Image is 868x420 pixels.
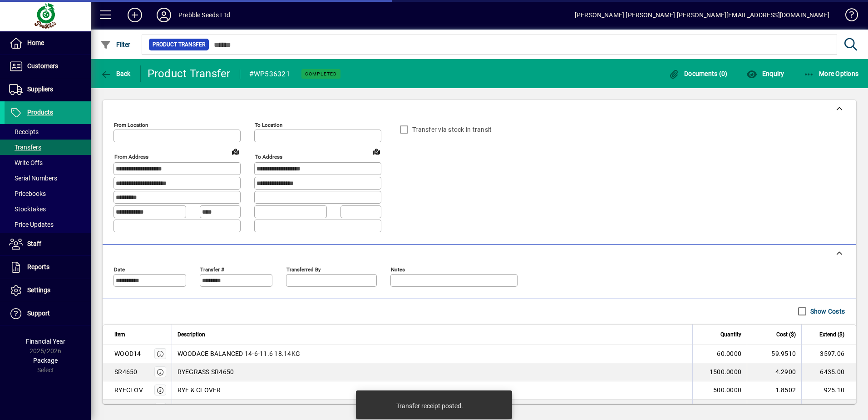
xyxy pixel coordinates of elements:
[5,256,91,279] a: Reports
[666,65,730,82] button: Documents (0)
[744,65,786,82] button: Enquiry
[5,217,91,232] a: Price Updates
[114,266,125,272] mat-label: Date
[9,221,54,228] span: Price Updates
[396,401,463,410] div: Transfer receipt posted.
[9,190,46,197] span: Pricebooks
[178,367,234,376] span: RYEGRASS SR4650
[27,85,53,93] span: Suppliers
[809,307,845,316] label: Show Costs
[776,330,796,340] span: Cost ($)
[26,338,65,345] span: Financial Year
[838,2,857,31] a: Knowledge Base
[249,67,290,81] div: #WP536321
[720,330,741,340] span: Quantity
[9,159,43,166] span: Write Offs
[5,124,91,140] a: Receipts
[5,78,91,101] a: Suppliers
[27,109,53,116] span: Products
[801,345,856,363] td: 3597.06
[178,8,230,22] div: Prebble Seeds Ltd
[100,41,131,48] span: Filter
[9,128,39,135] span: Receipts
[114,122,148,128] mat-label: From location
[149,7,178,23] button: Profile
[391,266,405,272] mat-label: Notes
[5,233,91,255] a: Staff
[801,65,861,82] button: More Options
[114,385,143,395] div: RYECLOV
[27,310,50,317] span: Support
[228,144,243,159] a: View on map
[5,155,91,170] a: Write Offs
[5,32,91,55] a: Home
[819,330,844,340] span: Extend ($)
[692,363,747,381] td: 1500.0000
[114,349,141,358] div: WOOD14
[801,381,856,400] td: 925.10
[27,39,44,46] span: Home
[100,70,131,77] span: Back
[369,144,384,159] a: View on map
[747,345,801,363] td: 59.9510
[746,70,784,77] span: Enquiry
[9,175,57,182] span: Serial Numbers
[114,367,138,376] div: SR4650
[747,363,801,381] td: 4.2900
[255,122,282,128] mat-label: To location
[5,170,91,186] a: Serial Numbers
[5,201,91,217] a: Stocktakes
[98,36,133,53] button: Filter
[692,345,747,363] td: 60.0000
[9,205,46,213] span: Stocktakes
[120,7,149,23] button: Add
[178,385,221,395] span: RYE & CLOVER
[27,240,41,247] span: Staff
[801,400,856,418] td: 85.00
[98,65,133,82] button: Back
[5,186,91,201] a: Pricebooks
[305,71,337,77] span: Completed
[33,357,58,364] span: Package
[91,65,141,82] app-page-header-button: Back
[5,279,91,302] a: Settings
[148,66,231,81] div: Product Transfer
[178,349,301,358] span: WOODACE BALANCED 14-6-11.6 18.14KG
[747,381,801,400] td: 1.8502
[804,70,859,77] span: More Options
[692,400,747,418] td: 1.0000
[9,144,41,151] span: Transfers
[747,400,801,418] td: 85.0000
[575,8,829,22] div: [PERSON_NAME] [PERSON_NAME] [PERSON_NAME][EMAIL_ADDRESS][DOMAIN_NAME]
[27,263,49,270] span: Reports
[27,62,58,70] span: Customers
[801,363,856,381] td: 6435.00
[153,40,205,49] span: Product Transfer
[692,381,747,400] td: 500.0000
[286,266,321,272] mat-label: Transferred by
[27,286,50,294] span: Settings
[178,330,205,340] span: Description
[114,330,125,340] span: Item
[200,266,224,272] mat-label: Transfer #
[5,140,91,155] a: Transfers
[5,55,91,78] a: Customers
[5,302,91,325] a: Support
[669,70,728,77] span: Documents (0)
